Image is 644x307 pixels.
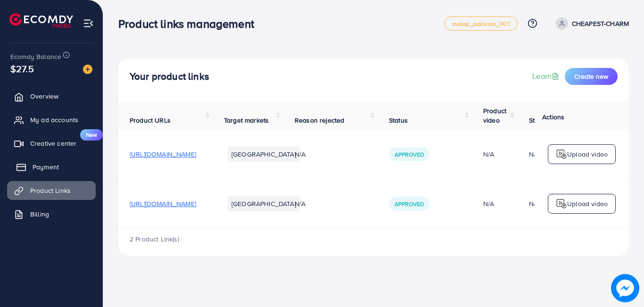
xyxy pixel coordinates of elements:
[228,147,300,162] li: [GEOGRAPHIC_DATA]
[295,199,305,208] span: N/A
[483,149,506,159] div: N/A
[130,234,179,244] span: 2 Product Link(s)
[7,181,96,200] a: Product Links
[7,87,96,106] a: Overview
[395,200,424,208] span: Approved
[30,91,58,101] span: Overview
[532,71,561,82] a: Learn
[130,71,209,83] h4: Your product links
[30,115,78,124] span: My ad accounts
[574,72,608,81] span: Create new
[295,116,344,125] span: Reason rejected
[483,106,506,125] span: Product video
[452,21,510,27] span: metap_pakistan_001
[7,134,96,153] a: Creative centerNew
[389,116,408,125] span: Status
[529,116,566,125] span: Status video
[10,62,34,75] span: $27.5
[611,274,639,302] img: image
[30,139,76,148] span: Creative center
[80,129,103,141] span: New
[33,162,59,172] span: Payment
[556,149,567,160] img: logo
[9,13,73,28] img: logo
[30,209,49,219] span: Billing
[224,116,269,125] span: Target markets
[7,110,96,129] a: My ad accounts
[444,17,518,31] a: metap_pakistan_001
[30,186,71,195] span: Product Links
[529,199,540,208] div: N/A
[556,198,567,209] img: logo
[529,149,540,159] div: N/A
[118,17,262,31] h3: Product links management
[542,112,564,122] span: Actions
[395,150,424,158] span: Approved
[567,149,608,160] p: Upload video
[567,198,608,209] p: Upload video
[130,149,196,159] span: [URL][DOMAIN_NAME]
[83,65,92,74] img: image
[552,17,629,30] a: CHEAPEST-CHARM
[228,196,300,211] li: [GEOGRAPHIC_DATA]
[10,52,61,61] span: Ecomdy Balance
[483,199,506,208] div: N/A
[295,149,305,159] span: N/A
[572,18,629,29] p: CHEAPEST-CHARM
[83,18,94,29] img: menu
[7,158,96,176] a: Payment
[130,199,196,208] span: [URL][DOMAIN_NAME]
[565,68,618,85] button: Create new
[7,205,96,224] a: Billing
[130,116,171,125] span: Product URLs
